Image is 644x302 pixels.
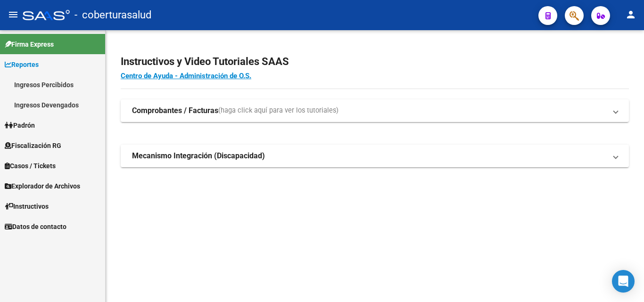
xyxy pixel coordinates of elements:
h2: Instructivos y Video Tutoriales SAAS [121,53,629,71]
span: Instructivos [5,201,49,212]
mat-icon: menu [8,9,19,20]
mat-expansion-panel-header: Mecanismo Integración (Discapacidad) [121,145,629,167]
div: Open Intercom Messenger [612,270,635,293]
span: Fiscalización RG [5,140,61,151]
strong: Mecanismo Integración (Discapacidad) [132,151,265,161]
mat-expansion-panel-header: Comprobantes / Facturas(haga click aquí para ver los tutoriales) [121,99,629,122]
strong: Comprobantes / Facturas [132,106,218,116]
span: Padrón [5,120,35,131]
span: Datos de contacto [5,221,66,232]
span: Explorador de Archivos [5,181,80,191]
span: Reportes [5,59,39,70]
span: Firma Express [5,39,54,49]
a: Centro de Ayuda - Administración de O.S. [121,72,251,80]
span: Casos / Tickets [5,161,56,171]
mat-icon: person [625,9,636,20]
span: (haga click aquí para ver los tutoriales) [218,106,339,116]
span: - coberturasalud [74,5,151,25]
